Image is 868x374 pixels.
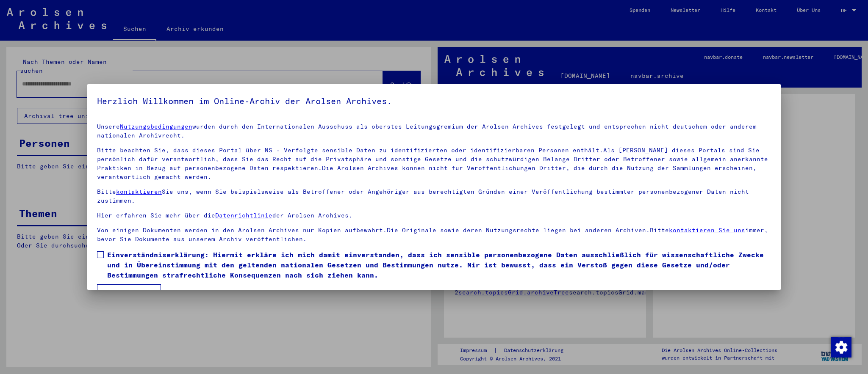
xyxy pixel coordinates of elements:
h5: Herzlich Willkommen im Online-Archiv der Arolsen Archives. [97,94,771,108]
a: Nutzungsbedingungen [120,123,192,130]
a: Datenrichtlinie [215,212,272,219]
p: Von einigen Dokumenten werden in den Arolsen Archives nur Kopien aufbewahrt.Die Originale sowie d... [97,226,771,244]
a: kontaktieren [116,188,162,195]
p: Bitte Sie uns, wenn Sie beispielsweise als Betroffener oder Angehöriger aus berechtigten Gründen ... [97,187,771,205]
a: kontaktieren Sie uns [669,226,745,234]
p: Hier erfahren Sie mehr über die der Arolsen Archives. [97,211,771,220]
span: Einverständniserklärung: Hiermit erkläre ich mich damit einverstanden, dass ich sensible personen... [107,250,771,280]
img: Zustimmung ändern [831,337,851,357]
p: Unsere wurden durch den Internationalen Ausschuss als oberstes Leitungsgremium der Arolsen Archiv... [97,122,771,140]
p: Bitte beachten Sie, dass dieses Portal über NS - Verfolgte sensible Daten zu identifizierten oder... [97,146,771,181]
div: Zustimmung ändern [831,337,851,357]
button: Ich stimme zu [97,284,161,300]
